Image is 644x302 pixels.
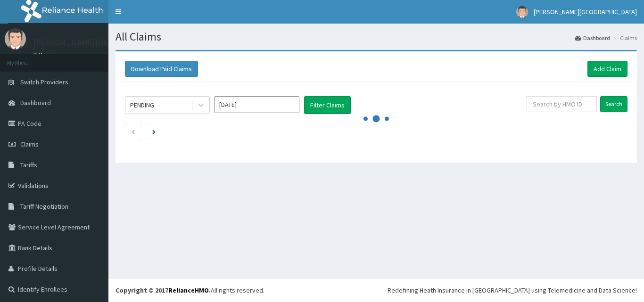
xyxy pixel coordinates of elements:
[130,100,154,110] div: PENDING
[534,8,637,16] span: [PERSON_NAME][GEOGRAPHIC_DATA]
[116,286,211,294] strong: Copyright © 2017 .
[20,140,39,148] span: Claims
[116,31,637,43] h1: All Claims
[575,34,610,42] a: Dashboard
[152,127,156,136] a: Next page
[5,28,26,49] img: User Image
[33,51,56,58] a: Online
[125,61,198,77] button: Download Paid Claims
[362,105,390,133] svg: audio-loading
[168,286,209,294] a: RelianceHMO
[20,161,37,169] span: Tariffs
[611,34,637,42] li: Claims
[600,96,627,112] input: Search
[587,61,627,77] a: Add Claim
[304,96,351,114] button: Filter Claims
[108,278,644,302] footer: All rights reserved.
[215,96,299,113] input: Select Month and Year
[20,78,68,86] span: Switch Providers
[33,38,173,47] p: [PERSON_NAME][GEOGRAPHIC_DATA]
[20,202,68,211] span: Tariff Negotiation
[388,286,637,295] div: Redefining Heath Insurance in [GEOGRAPHIC_DATA] using Telemedicine and Data Science!
[131,127,135,136] a: Previous page
[527,96,597,112] input: Search by HMO ID
[20,98,51,107] span: Dashboard
[516,6,528,18] img: User Image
